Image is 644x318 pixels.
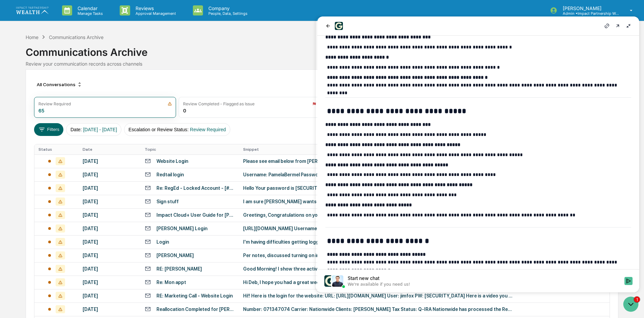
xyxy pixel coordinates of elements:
[83,212,137,218] div: [DATE]
[317,16,639,292] iframe: Customer support window
[156,158,188,164] div: Website Login
[168,102,172,106] img: icon
[72,11,106,16] p: Manage Tasks
[83,226,137,231] div: [DATE]
[156,239,169,245] div: Login
[124,123,230,136] button: Escalation or Review Status:Review Required
[557,5,620,11] p: [PERSON_NAME]
[156,307,235,312] div: Reallocation Completed for [PERSON_NAME], 071347074
[26,41,618,58] div: Communications Archive
[243,280,513,285] div: Hi Deb, I hope you had a great weekend! No worries at all about the canceled appointment—I’ll pas...
[38,101,71,106] div: Review Required
[156,212,235,218] div: Impact Cloud+ User Guide for [PERSON_NAME] Retirement Group
[156,266,202,272] div: RE: [PERSON_NAME]
[156,226,207,231] div: [PERSON_NAME] Login
[26,61,618,67] div: Review your communication records across channels
[203,11,251,16] p: People, Data, Settings
[156,172,184,177] div: Redtail login
[34,123,63,136] button: Filters
[156,199,179,204] div: Sign stuff
[72,5,106,11] p: Calendar
[190,127,226,132] span: Review Required
[49,34,104,40] div: Communications Archive
[243,293,513,298] div: Hi!! Here is the login for the website: URL: [URL][DOMAIN_NAME] User: jimfox PW: [SECURITY_DATA] ...
[83,158,137,164] div: [DATE]
[141,144,239,154] th: Topic
[243,307,513,312] div: Number: 071347074 Carrier: Nationwide Clients: [PERSON_NAME] Tax Status: Q-IRA Nationwide has pro...
[243,172,513,177] div: Username: PamelaBermel Password: [SECURITY_DATA] Best Wishes and Warmest Regards, [PERSON_NAME] L...
[243,212,513,218] div: Greetings, Congratulations on your new Impact LED sign! We are excited to assist you in creating ...
[156,185,235,191] div: Re: RegEd - Locked Account - [#363567]
[130,5,179,11] p: Reviews
[156,253,194,258] div: [PERSON_NAME]
[557,11,620,16] p: Admin • Impact Partnership Wealth
[243,158,513,164] div: Please see email below from [PERSON_NAME] with the website login information. Your Referral is ou...
[16,7,49,14] img: logo
[83,293,137,298] div: [DATE]
[312,102,316,106] img: icon
[243,185,513,191] div: Hello Your password is [SECURITY_DATA] Please delete all stored information and manually type eve...
[26,34,38,40] div: Home
[83,280,137,285] div: [DATE]
[83,307,137,312] div: [DATE]
[243,266,513,272] div: Good Morning! I show three active policies for this client, those are below. As well, under [PERS...
[34,144,78,154] th: Status
[239,144,610,154] th: Snippet
[622,296,641,314] iframe: Open customer support
[156,280,186,285] div: Re: Mon appt
[83,266,137,272] div: [DATE]
[130,11,179,16] p: Approval Management
[183,101,255,106] div: Review Completed - Flagged as Issue
[83,199,137,204] div: [DATE]
[156,293,233,298] div: RE: Marketing Call - Website Login
[203,5,251,11] p: Company
[243,226,513,231] div: [URL][DOMAIN_NAME] Username: 2512468 Password: [SECURITY_DATA] Agent Code: 2512468 I have added t...
[38,108,45,113] div: 65
[83,172,137,177] div: [DATE]
[243,239,513,245] div: I'm having difficulties getting logged in. I've spoken with reg Ed they say they don't see me in ...
[243,253,513,258] div: Per notes, discussed turning on income last year when you met but she didn't need it yet. [PERSON...
[183,108,186,113] div: 0
[66,123,121,136] button: Date:[DATE] - [DATE]
[79,144,141,154] th: Date
[83,185,137,191] div: [DATE]
[243,199,513,204] div: I am sure [PERSON_NAME] wants you to get this all changed, [PERSON_NAME] just took it upon himsel...
[83,253,137,258] div: [DATE]
[34,79,85,90] div: All Conversations
[83,127,117,132] span: [DATE] - [DATE]
[83,239,137,245] div: [DATE]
